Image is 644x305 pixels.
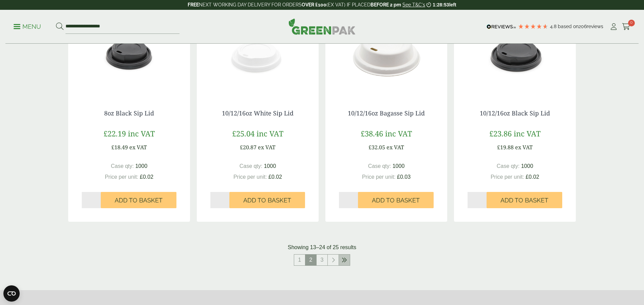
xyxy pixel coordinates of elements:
[111,144,128,151] span: £18.49
[358,192,434,208] button: Add to Basket
[372,197,420,204] span: Add to Basket
[129,144,147,151] span: ex VAT
[558,24,579,29] span: Based on
[368,163,391,169] span: Case qty:
[229,192,305,208] button: Add to Basket
[14,23,41,29] a: Menu
[487,24,516,29] img: REVIEWS.io
[232,128,254,138] span: £25.04
[14,23,41,31] p: Menu
[317,255,327,265] a: 3
[579,24,587,29] span: 206
[480,109,550,117] a: 10/12/16oz Black Sip Lid
[514,128,541,138] span: inc VAT
[294,255,305,265] a: 1
[302,2,326,7] strong: OVER £100
[240,144,257,151] span: £20.87
[518,23,548,29] div: 4.79 Stars
[305,255,316,265] span: 2
[515,144,533,151] span: ex VAT
[402,2,425,7] a: See T&C's
[622,23,630,30] i: Cart
[386,144,404,151] span: ex VAT
[258,144,276,151] span: ex VAT
[361,128,383,138] span: £38.46
[268,174,282,180] span: £0.02
[115,197,163,204] span: Add to Basket
[101,192,176,208] button: Add to Basket
[3,285,20,302] button: Open CMP widget
[240,163,263,169] span: Case qty:
[348,109,425,117] a: 10/12/16oz Bagasse Sip Lid
[497,163,520,169] span: Case qty:
[288,18,356,35] img: GreenPak Supplies
[104,109,154,117] a: 8oz Black Sip Lid
[397,174,411,180] span: £0.03
[325,12,447,96] img: 5330026 Bagasse Sip Lid fits 12:16oz
[368,144,385,151] span: £32.05
[587,24,603,29] span: reviews
[491,174,524,180] span: Price per unit:
[103,128,126,138] span: £22.19
[111,163,134,169] span: Case qty:
[105,174,138,180] span: Price per unit:
[622,22,630,32] a: 0
[222,109,293,117] a: 10/12/16oz White Sip Lid
[550,24,558,29] span: 4.8
[288,243,356,252] p: Showing 13–24 of 25 results
[433,2,449,7] span: 1:28:53
[243,197,291,204] span: Add to Basket
[362,174,396,180] span: Price per unit:
[188,2,199,7] strong: FREE
[454,12,576,96] img: 12 & 16oz Black Sip Lid
[526,174,539,180] span: £0.02
[489,128,512,138] span: £23.86
[264,163,276,169] span: 1000
[233,174,267,180] span: Price per unit:
[497,144,514,151] span: £19.88
[257,128,283,138] span: inc VAT
[521,163,533,169] span: 1000
[128,128,155,138] span: inc VAT
[135,163,148,169] span: 1000
[68,12,190,96] img: 8oz Black Sip Lid
[371,2,401,7] strong: BEFORE 2 pm
[449,2,456,7] span: left
[393,163,405,169] span: 1000
[500,197,548,204] span: Add to Basket
[609,23,618,30] i: My Account
[197,12,319,96] img: 12 & 16oz White Sip Lid
[628,20,635,26] span: 0
[487,192,562,208] button: Add to Basket
[140,174,153,180] span: £0.02
[385,128,412,138] span: inc VAT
